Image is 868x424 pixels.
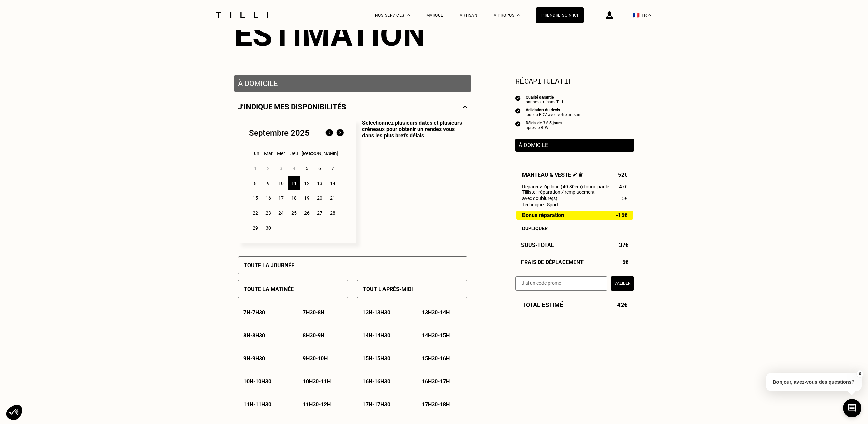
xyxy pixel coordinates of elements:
[426,13,443,18] div: Marque
[327,206,339,220] div: 28
[262,206,274,220] div: 23
[243,332,265,339] p: 8h - 8h30
[526,100,563,104] div: par nos artisans Tilli
[616,212,627,218] span: -15€
[363,286,413,292] p: Tout l’après-midi
[526,108,580,112] div: Validation du devis
[262,176,274,190] div: 9
[327,176,339,190] div: 14
[301,206,313,220] div: 26
[250,206,261,220] div: 22
[362,309,390,316] p: 13h - 13h30
[422,378,450,385] p: 16h30 - 17h
[522,196,557,201] span: avec doublure(s)
[275,206,287,220] div: 24
[522,212,564,218] span: Bonus réparation
[243,378,271,385] p: 10h - 10h30
[243,355,265,362] p: 9h - 9h30
[335,128,346,139] img: Mois suivant
[526,121,562,125] div: Délais de 3 à 5 jours
[766,373,862,391] p: Bonjour, avez-vous des questions?
[515,301,634,309] div: Total estimé
[314,191,326,205] div: 20
[275,191,287,205] div: 17
[362,332,390,339] p: 14h - 14h30
[243,309,265,316] p: 7h - 7h30
[515,95,521,101] img: icon list info
[619,184,627,189] span: 47€
[262,191,274,205] div: 16
[515,108,521,114] img: icon list info
[238,103,346,111] p: J‘indique mes disponibilités
[303,309,324,316] p: 7h30 - 8h
[579,172,583,177] img: Supprimer
[327,162,339,175] div: 7
[515,242,634,248] div: Sous-Total
[234,16,634,54] div: Estimation
[288,176,300,190] div: 11
[515,259,634,266] div: Frais de déplacement
[648,14,651,16] img: menu déroulant
[303,355,328,362] p: 9h30 - 10h
[517,14,520,16] img: Menu déroulant à propos
[515,276,607,291] input: J‘ai un code promo
[362,355,390,362] p: 15h - 15h30
[515,75,634,86] section: Récapitulatif
[238,79,467,88] p: À domicile
[288,206,300,220] div: 25
[250,191,261,205] div: 15
[618,172,627,178] span: 52€
[327,191,339,205] div: 21
[303,378,331,385] p: 10h30 - 11h
[362,378,390,385] p: 16h - 16h30
[536,7,584,23] a: Prendre soin ici
[288,191,300,205] div: 18
[301,191,313,205] div: 19
[611,276,634,291] button: Valider
[526,112,580,117] div: lors du RDV avec votre artisan
[243,401,271,408] p: 11h - 11h30
[519,142,631,148] p: À domicile
[356,120,467,243] p: Sélectionnez plusieurs dates et plusieurs créneaux pour obtenir un rendez vous dans les plus bref...
[619,242,628,248] span: 37€
[249,128,310,138] div: Septembre 2025
[622,196,627,201] span: 5€
[606,11,613,19] img: icône connexion
[526,95,563,100] div: Qualité garantie
[522,226,627,231] div: Dupliquer
[422,332,450,339] p: 14h30 - 15h
[573,172,577,177] img: Éditer
[303,401,331,408] p: 11h30 - 12h
[303,332,324,339] p: 8h30 - 9h
[407,14,410,16] img: Menu déroulant
[463,103,467,111] img: svg+xml;base64,PHN2ZyBmaWxsPSJub25lIiBoZWlnaHQ9IjE0IiB2aWV3Qm94PSIwIDAgMjggMTQiIHdpZHRoPSIyOCIgeG...
[362,401,390,408] p: 17h - 17h30
[262,221,274,235] div: 30
[622,259,628,266] span: 5€
[522,202,558,207] span: Technique - Sport
[422,309,450,316] p: 13h30 - 14h
[522,172,583,178] span: Manteau & veste
[314,176,326,190] div: 13
[250,176,261,190] div: 8
[244,286,294,292] p: Toute la matinée
[522,184,619,195] span: Réparer > Zip long (40-80cm) fourni par le Tilliste : réparation / remplacement
[856,370,863,378] button: X
[314,206,326,220] div: 27
[515,121,521,127] img: icon list info
[617,301,627,309] span: 42€
[422,355,450,362] p: 15h30 - 16h
[214,12,271,18] a: Logo du service de couturière Tilli
[301,162,313,175] div: 5
[460,13,478,18] a: Artisan
[422,401,450,408] p: 17h30 - 18h
[250,221,261,235] div: 29
[275,176,287,190] div: 10
[244,262,294,269] p: Toute la journée
[301,176,313,190] div: 12
[633,12,640,18] span: 🇫🇷
[324,128,335,139] img: Mois précédent
[526,125,562,130] div: après le RDV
